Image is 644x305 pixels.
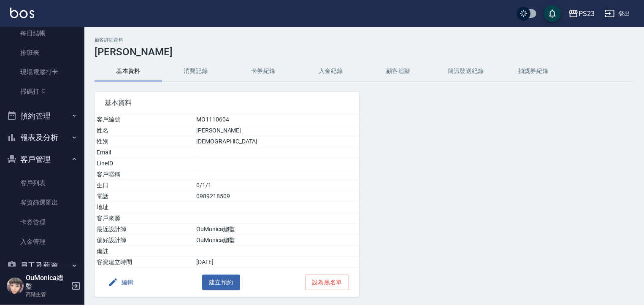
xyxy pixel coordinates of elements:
[194,224,359,235] td: OuMonica總監
[26,291,69,298] p: 高階主管
[194,257,359,268] td: [DATE]
[194,180,359,191] td: 0/1/1
[3,232,81,251] a: 入金管理
[105,99,349,107] span: 基本資料
[95,136,194,147] td: 性別
[162,61,230,81] button: 消費記錄
[194,191,359,202] td: 0989218509
[3,173,81,193] a: 客戶列表
[95,257,194,268] td: 客資建立時間
[3,127,81,148] button: 報表及分析
[202,275,240,290] button: 建立預約
[194,125,359,136] td: [PERSON_NAME]
[3,255,81,277] button: 員工及薪資
[194,235,359,246] td: OuMonica總監
[3,43,81,62] a: 排班表
[95,37,634,43] h2: 顧客詳細資料
[305,275,349,290] button: 設為黑名單
[3,105,81,127] button: 預約管理
[544,5,561,22] button: save
[95,191,194,202] td: 電話
[95,246,194,257] td: 備註
[95,202,194,213] td: 地址
[500,61,567,81] button: 抽獎券紀錄
[365,61,432,81] button: 顧客追蹤
[95,114,194,125] td: 客戶編號
[95,61,162,81] button: 基本資料
[579,8,595,19] div: PS23
[95,147,194,158] td: Email
[3,62,81,82] a: 現場電腦打卡
[432,61,500,81] button: 簡訊發送紀錄
[95,158,194,169] td: LineID
[10,8,34,18] img: Logo
[3,82,81,101] a: 掃碼打卡
[95,180,194,191] td: 生日
[7,278,24,294] img: Person
[95,125,194,136] td: 姓名
[3,213,81,232] a: 卡券管理
[297,61,365,81] button: 入金紀錄
[95,46,634,58] h3: [PERSON_NAME]
[105,275,137,290] button: 編輯
[95,213,194,224] td: 客戶來源
[194,114,359,125] td: MO1110604
[95,224,194,235] td: 最近設計師
[26,274,69,291] h5: OuMonica總監
[3,148,81,170] button: 客戶管理
[565,5,598,22] button: PS23
[601,6,634,22] button: 登出
[3,193,81,212] a: 客資篩選匯出
[194,136,359,147] td: [DEMOGRAPHIC_DATA]
[95,235,194,246] td: 偏好設計師
[3,24,81,43] a: 每日結帳
[95,169,194,180] td: 客戶暱稱
[230,61,297,81] button: 卡券紀錄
